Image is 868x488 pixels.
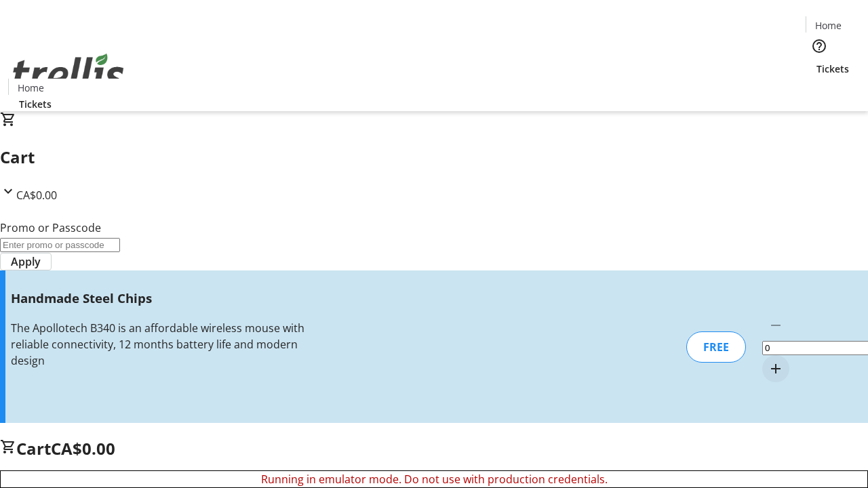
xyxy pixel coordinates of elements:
[806,33,833,60] button: Help
[11,320,307,369] div: The Apollotech B340 is an affordable wireless mouse with reliable connectivity, 12 months battery...
[16,188,57,203] span: CA$0.00
[18,81,44,95] span: Home
[762,355,789,382] button: Increment by one
[11,253,41,270] span: Apply
[19,97,52,111] span: Tickets
[806,18,850,33] a: Home
[11,289,307,308] h3: Handmade Steel Chips
[686,331,746,363] div: FREE
[806,76,833,103] button: Cart
[806,62,860,76] a: Tickets
[51,437,115,460] span: CA$0.00
[8,97,62,111] a: Tickets
[816,62,849,76] span: Tickets
[815,18,842,33] span: Home
[8,39,129,106] img: Orient E2E Organization VlzXbKqY6S's Logo
[9,81,52,95] a: Home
